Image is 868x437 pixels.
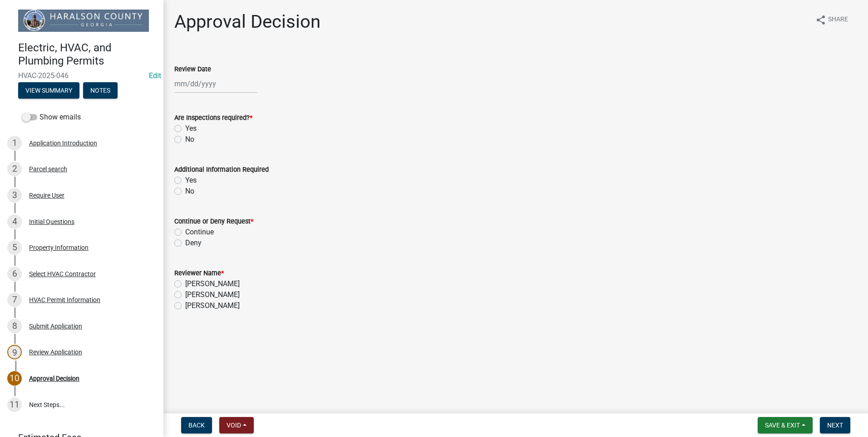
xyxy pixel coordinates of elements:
div: 10 [7,371,22,386]
button: shareShare [808,11,855,29]
div: 9 [7,345,22,359]
label: Show emails [22,112,81,123]
button: Void [219,417,254,433]
div: Approval Decision [29,375,79,382]
button: Notes [83,82,118,99]
div: Initial Questions [29,218,74,225]
i: share [815,15,826,25]
span: Back [188,422,205,429]
button: Save & Exit [758,417,813,433]
div: Review Application [29,349,82,355]
span: Share [828,15,848,25]
button: Back [181,417,212,433]
label: No [185,134,194,145]
div: 7 [7,293,22,307]
div: 3 [7,188,22,203]
div: Require User [29,192,64,199]
label: Yes [185,123,197,134]
label: Review Date [174,66,211,73]
div: 1 [7,136,22,150]
wm-modal-confirm: Notes [83,87,118,94]
wm-modal-confirm: Edit Application Number [149,71,161,80]
label: Deny [185,238,202,248]
label: Yes [185,175,197,186]
span: Next [827,422,843,429]
label: Are Inspections required? [174,115,252,121]
label: [PERSON_NAME] [185,278,240,289]
label: [PERSON_NAME] [185,300,240,311]
wm-modal-confirm: Summary [18,87,79,94]
div: 11 [7,397,22,412]
h1: Approval Decision [174,11,321,33]
div: 6 [7,267,22,281]
a: Edit [149,71,161,80]
label: Continue or Deny Request [174,218,253,225]
div: Parcel search [29,166,67,172]
span: Void [227,422,241,429]
div: Submit Application [29,323,82,329]
label: No [185,186,194,197]
span: HVAC-2025-046 [18,71,145,80]
h4: Electric, HVAC, and Plumbing Permits [18,41,156,68]
div: Property Information [29,244,89,251]
label: [PERSON_NAME] [185,289,240,300]
img: Haralson County, Georgia [18,10,149,32]
div: 5 [7,240,22,255]
div: HVAC Permit Information [29,297,100,303]
label: Reviewer Name [174,270,224,277]
div: 4 [7,214,22,229]
span: Save & Exit [765,422,800,429]
button: Next [820,417,850,433]
div: Select HVAC Contractor [29,271,96,277]
div: 2 [7,162,22,176]
div: Application Introduction [29,140,97,146]
div: 8 [7,319,22,333]
button: View Summary [18,82,79,99]
label: Additional Information Required [174,167,269,173]
label: Continue [185,227,214,238]
input: mm/dd/yyyy [174,74,257,93]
